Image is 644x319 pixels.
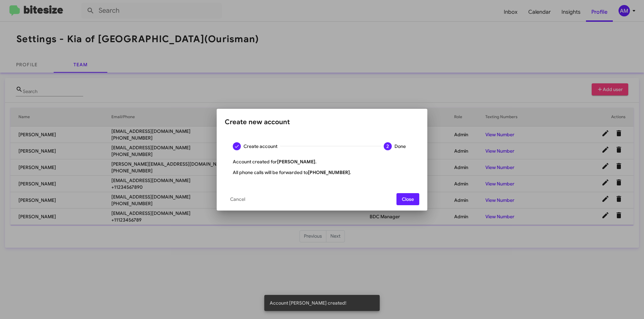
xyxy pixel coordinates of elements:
span: Close [402,193,414,205]
div: Create new account [225,117,419,128]
b: [PERSON_NAME] [277,159,315,165]
p: All phone calls will be forwarded to . [233,169,411,176]
button: Cancel [225,193,251,205]
span: Account [PERSON_NAME] created! [270,300,346,306]
span: Cancel [230,193,245,205]
b: [PHONE_NUMBER] [308,169,350,175]
p: Account created for . [233,158,411,165]
button: Close [396,193,419,205]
